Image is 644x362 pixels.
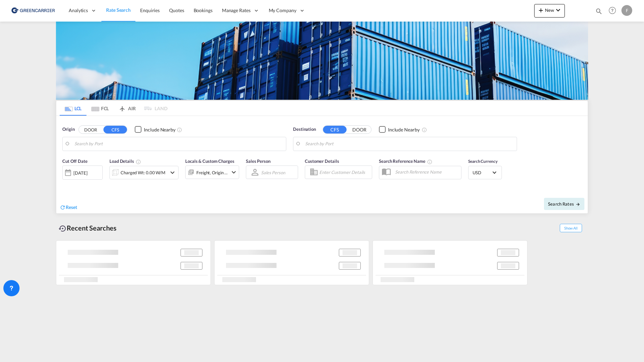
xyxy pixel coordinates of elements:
[422,127,427,132] md-icon: Unchecked: Ignores neighbouring ports when fetching rates.Checked : Includes neighbouring ports w...
[472,168,498,177] md-select: Select Currency: $ USDUnited States Dollar
[230,168,238,176] md-icon: icon-chevron-down
[293,126,316,133] span: Destination
[87,101,114,116] md-tab-item: FCL
[60,101,167,116] md-pagination-wrapper: Use the left and right arrow keys to navigate between tabs
[607,5,618,16] span: Help
[62,126,74,133] span: Origin
[222,7,251,14] span: Manage Rates
[269,7,296,14] span: My Company
[168,169,176,177] md-icon: icon-chevron-down
[60,204,66,210] md-icon: icon-refresh
[427,159,432,164] md-icon: Your search will be saved by the below given name
[576,202,580,207] md-icon: icon-arrow-right
[185,165,239,179] div: Freight Origin Destinationicon-chevron-down
[79,126,102,133] button: DOOR
[74,139,283,149] input: Search by Port
[534,4,565,18] button: icon-plus 400-fgNewicon-chevron-down
[560,224,582,232] span: Show All
[62,179,67,188] md-datepicker: Select
[305,158,339,164] span: Customer Details
[537,7,562,13] span: New
[106,7,131,13] span: Rate Search
[473,170,491,176] span: USD
[144,126,175,133] div: Include Nearby
[10,3,56,18] img: b0b18ec08afe11efb1d4932555f5f09d.png
[109,166,179,179] div: Charged Wt: 0.00 W/Micon-chevron-down
[196,168,228,177] div: Freight Origin Destination
[62,165,103,180] div: [DATE]
[544,198,584,210] button: Search Ratesicon-arrow-right
[185,158,234,164] span: Locals & Custom Charges
[59,224,67,233] md-icon: icon-backup-restore
[56,220,119,236] div: Recent Searches
[194,7,213,13] span: Bookings
[379,126,420,133] md-checkbox: Checkbox No Ink
[56,116,588,213] div: Origin DOOR CFS Checkbox No InkUnchecked: Ignores neighbouring ports when fetching rates.Checked ...
[121,168,165,177] div: Charged Wt: 0.00 W/M
[246,158,270,164] span: Sales Person
[56,22,588,100] img: GreenCarrierFCL_LCL.png
[379,158,432,164] span: Search Reference Name
[118,104,126,110] md-icon: icon-airplane
[554,6,562,14] md-icon: icon-chevron-down
[69,7,88,14] span: Analytics
[607,5,621,17] div: Help
[169,7,184,13] span: Quotes
[60,101,87,116] md-tab-item: LCL
[595,7,603,15] md-icon: icon-magnify
[621,5,632,16] div: F
[595,7,603,18] div: icon-magnify
[135,126,175,133] md-checkbox: Checkbox No Ink
[537,6,545,14] md-icon: icon-plus 400-fg
[260,168,286,177] md-select: Sales Person
[388,126,420,133] div: Include Nearby
[136,159,141,164] md-icon: Chargeable Weight
[305,139,513,149] input: Search by Port
[348,126,371,133] button: DOOR
[114,101,140,116] md-tab-item: AIR
[548,201,580,207] span: Search Rates
[73,170,87,176] div: [DATE]
[109,158,141,164] span: Load Details
[62,158,88,164] span: Cut Off Date
[140,7,160,13] span: Enquiries
[323,126,347,133] button: CFS
[177,127,182,132] md-icon: Unchecked: Ignores neighbouring ports when fetching rates.Checked : Includes neighbouring ports w...
[103,126,127,133] button: CFS
[468,159,497,164] span: Search Currency
[319,167,370,177] input: Enter Customer Details
[392,167,461,177] input: Search Reference Name
[66,204,77,210] span: Reset
[60,204,77,211] div: icon-refreshReset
